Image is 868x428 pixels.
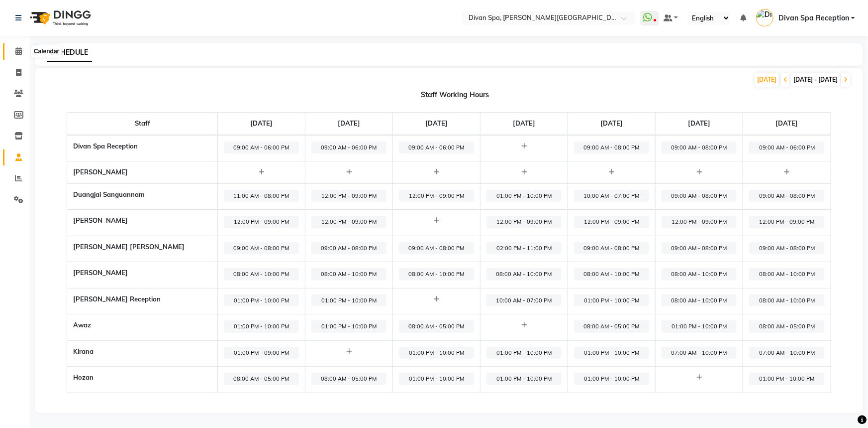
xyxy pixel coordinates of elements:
[662,242,737,255] span: 09:00 AM - 08:00 PM
[574,216,649,228] span: 12:00 PM - 09:00 PM
[574,347,649,359] span: 01:00 PM - 10:00 PM
[662,320,737,333] span: 01:00 PM - 10:00 PM
[224,320,299,333] span: 01:00 PM - 10:00 PM
[67,113,217,135] th: Staff
[399,373,474,385] span: 01:00 PM - 10:00 PM
[224,294,299,307] span: 01:00 PM - 10:00 PM
[67,210,217,236] th: [PERSON_NAME]
[568,113,656,135] th: [DATE]
[67,262,217,288] th: [PERSON_NAME]
[67,161,217,184] th: [PERSON_NAME]
[755,73,779,87] div: [DATE]
[662,347,737,359] span: 07:00 AM - 10:00 PM
[486,242,562,255] span: 02:00 PM - 11:00 PM
[305,113,392,135] th: [DATE]
[486,373,562,385] span: 01:00 PM - 10:00 PM
[486,190,562,202] span: 01:00 PM - 10:00 PM
[399,142,474,154] span: 09:00 AM - 06:00 PM
[481,113,568,135] th: [DATE]
[311,320,386,333] span: 01:00 PM - 10:00 PM
[311,373,386,385] span: 08:00 AM - 05:00 PM
[67,340,217,367] th: kirana
[778,13,849,23] span: Divan Spa Reception
[662,216,737,228] span: 12:00 PM - 09:00 PM
[224,373,299,385] span: 08:00 AM - 05:00 PM
[224,216,299,228] span: 12:00 PM - 09:00 PM
[224,268,299,281] span: 08:00 AM - 10:00 PM
[47,44,92,62] a: SCHEDULE
[311,190,386,202] span: 12:00 PM - 09:00 PM
[574,242,649,255] span: 09:00 AM - 08:00 PM
[311,268,386,281] span: 08:00 AM - 10:00 PM
[224,242,299,255] span: 09:00 AM - 08:00 PM
[67,135,217,161] th: Divan Spa Reception
[224,190,299,202] span: 11:00 AM - 08:00 PM
[662,268,737,281] span: 08:00 AM - 10:00 PM
[486,216,562,228] span: 12:00 PM - 09:00 PM
[749,373,824,385] span: 01:00 PM - 10:00 PM
[311,142,386,154] span: 09:00 AM - 06:00 PM
[67,314,217,341] th: Awaz
[47,90,863,100] div: Staff Working Hours
[393,113,481,135] th: [DATE]
[749,268,824,281] span: 08:00 AM - 10:00 PM
[791,73,840,86] span: [DATE] - [DATE]
[31,46,62,58] div: Calendar
[574,268,649,281] span: 08:00 AM - 10:00 PM
[662,142,737,154] span: 09:00 AM - 08:00 PM
[662,190,737,202] span: 09:00 AM - 08:00 PM
[749,294,824,307] span: 08:00 AM - 10:00 PM
[574,142,649,154] span: 09:00 AM - 08:00 PM
[749,347,824,359] span: 07:00 AM - 10:00 PM
[25,4,94,32] img: logo
[399,190,474,202] span: 12:00 PM - 09:00 PM
[749,320,824,333] span: 08:00 AM - 05:00 PM
[224,142,299,154] span: 09:00 AM - 06:00 PM
[67,367,217,393] th: Hozan
[749,190,824,202] span: 09:00 AM - 08:00 PM
[486,268,562,281] span: 08:00 AM - 10:00 PM
[311,216,386,228] span: 12:00 PM - 09:00 PM
[311,294,386,307] span: 01:00 PM - 10:00 PM
[574,190,649,202] span: 10:00 AM - 07:00 PM
[67,288,217,314] th: [PERSON_NAME] Reception
[399,242,474,255] span: 09:00 AM - 08:00 PM
[224,347,299,359] span: 01:00 PM - 09:00 PM
[67,183,217,210] th: Duangjai Sanguannam
[67,236,217,262] th: [PERSON_NAME] [PERSON_NAME]
[399,320,474,333] span: 08:00 AM - 05:00 PM
[399,268,474,281] span: 08:00 AM - 10:00 PM
[662,294,737,307] span: 08:00 AM - 10:00 PM
[749,242,824,255] span: 09:00 AM - 08:00 PM
[749,142,824,154] span: 09:00 AM - 06:00 PM
[311,242,386,255] span: 09:00 AM - 08:00 PM
[574,373,649,385] span: 01:00 PM - 10:00 PM
[749,216,824,228] span: 12:00 PM - 09:00 PM
[656,113,743,135] th: [DATE]
[743,113,831,135] th: [DATE]
[756,9,773,26] img: Divan Spa Reception
[217,113,305,135] th: [DATE]
[574,294,649,307] span: 01:00 PM - 10:00 PM
[574,320,649,333] span: 08:00 AM - 05:00 PM
[399,347,474,359] span: 01:00 PM - 10:00 PM
[486,347,562,359] span: 01:00 PM - 10:00 PM
[486,294,562,307] span: 10:00 AM - 07:00 PM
